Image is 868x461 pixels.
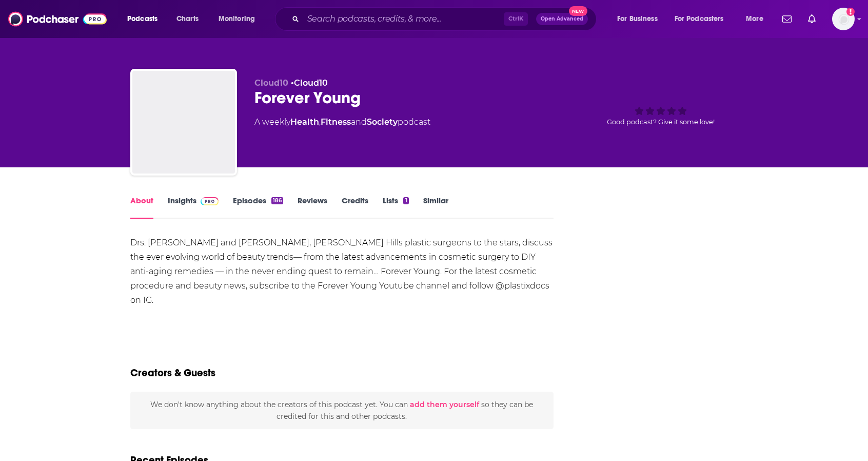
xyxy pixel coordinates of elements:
[8,9,107,29] img: Podchaser - Follow, Share and Rate Podcasts
[130,367,215,379] h2: Creators & Guests
[319,117,321,127] span: ,
[541,16,583,22] span: Open Advanced
[832,8,855,30] img: User Profile
[127,12,157,26] span: Podcasts
[342,196,368,219] a: Credits
[832,8,855,30] button: Show profile menu
[367,117,398,127] a: Society
[410,400,479,409] button: add them yourself
[170,11,205,27] a: Charts
[130,196,153,219] a: About
[176,12,199,26] span: Charts
[610,11,670,27] button: open menu
[746,12,763,26] span: More
[285,7,606,31] div: Search podcasts, credits, & more...
[120,11,171,27] button: open menu
[351,117,367,127] span: and
[423,196,448,219] a: Similar
[739,11,776,27] button: open menu
[569,6,587,16] span: New
[201,197,219,205] img: Podchaser Pro
[294,78,328,88] a: Cloud10
[211,11,268,27] button: open menu
[584,78,738,142] div: Good podcast? Give it some love!
[168,196,219,219] a: InsightsPodchaser Pro
[254,116,430,128] div: A weekly podcast
[383,196,408,219] a: Lists1
[130,236,554,308] p: Drs. [PERSON_NAME] and [PERSON_NAME], [PERSON_NAME] Hills plastic surgeons to the stars, discuss ...
[233,196,283,219] a: Episodes186
[321,117,351,127] a: Fitness
[298,196,327,219] a: Reviews
[675,12,724,26] span: For Podcasters
[403,197,408,204] div: 1
[846,8,855,16] svg: Add a profile image
[617,12,658,26] span: For Business
[291,78,328,88] span: •
[778,10,796,28] a: Show notifications dropdown
[832,8,855,30] span: Logged in as megcassidy
[607,118,715,126] span: Good podcast? Give it some love!
[290,117,319,127] a: Health
[504,12,528,26] span: Ctrl K
[219,12,255,26] span: Monitoring
[536,13,588,25] button: Open AdvancedNew
[150,400,533,420] span: We don't know anything about the creators of this podcast yet . You can so they can be credited f...
[804,10,820,28] a: Show notifications dropdown
[271,197,283,204] div: 186
[303,11,504,27] input: Search podcasts, credits, & more...
[668,11,739,27] button: open menu
[254,78,288,88] span: Cloud10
